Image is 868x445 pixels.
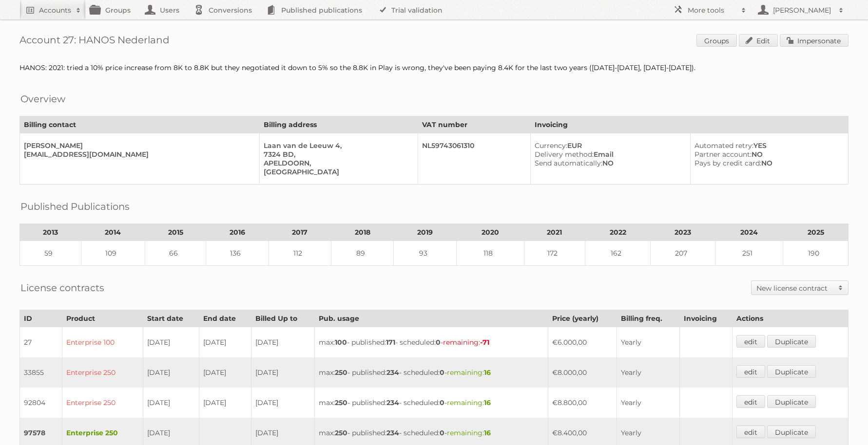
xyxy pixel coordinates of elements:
[694,159,761,167] span: Pays by credit card:
[447,368,491,377] span: remaining:
[199,357,251,388] td: [DATE]
[694,141,840,150] div: YES
[447,428,491,437] span: remaining:
[145,224,206,241] th: 2015
[456,224,524,241] th: 2020
[480,338,489,347] strong: -71
[780,34,849,47] a: Impersonate
[771,5,834,15] h2: [PERSON_NAME]
[39,5,71,15] h2: Accounts
[143,327,199,358] td: [DATE]
[443,338,489,347] span: remaining:
[752,281,848,295] a: New license contract
[269,241,331,266] td: 112
[783,224,849,241] th: 2025
[62,310,143,327] th: Product
[739,34,778,47] a: Edit
[715,241,783,266] td: 251
[548,310,617,327] th: Price (yearly)
[81,241,145,266] td: 109
[143,388,199,418] td: [DATE]
[694,141,753,150] span: Automated retry:
[418,133,530,185] td: NL59743061310
[440,398,444,407] strong: 0
[535,150,682,159] div: Email
[531,116,849,133] th: Invoicing
[260,116,418,133] th: Billing address
[251,388,314,418] td: [DATE]
[535,141,567,150] span: Currency:
[20,92,65,106] h2: Overview
[19,63,849,72] div: HANOS: 2021: tried a 10% price increase from 8K to 8.8K but they negotiated it down to 5% so the ...
[81,224,145,241] th: 2014
[484,368,491,377] strong: 16
[264,167,409,176] div: [GEOGRAPHIC_DATA]
[440,428,444,437] strong: 0
[715,224,783,241] th: 2024
[767,395,816,408] a: Duplicate
[20,241,81,266] td: 59
[386,398,399,407] strong: 234
[394,224,456,241] th: 2019
[694,150,752,159] span: Partner account:
[145,241,206,266] td: 66
[62,327,143,358] td: Enterprise 100
[199,310,251,327] th: End date
[20,388,62,418] td: 92804
[20,357,62,388] td: 33855
[585,224,651,241] th: 2022
[315,327,548,358] td: max: - published: - scheduled: -
[617,357,680,388] td: Yearly
[20,224,81,241] th: 2013
[688,5,736,15] h2: More tools
[767,335,816,348] a: Duplicate
[143,310,199,327] th: Start date
[617,327,680,358] td: Yearly
[335,368,347,377] strong: 250
[251,310,314,327] th: Billed Up to
[484,428,491,437] strong: 16
[447,398,491,407] span: remaining:
[335,428,347,437] strong: 250
[650,224,715,241] th: 2023
[264,141,409,150] div: Laan van de Leeuw 4,
[206,224,269,241] th: 2016
[143,357,199,388] td: [DATE]
[680,310,733,327] th: Invoicing
[20,116,260,133] th: Billing contact
[736,365,765,378] a: edit
[436,338,441,347] strong: 0
[20,280,104,295] h2: License contracts
[335,338,347,347] strong: 100
[264,150,409,159] div: 7324 BD,
[386,428,399,437] strong: 234
[331,224,394,241] th: 2018
[484,398,491,407] strong: 16
[524,224,585,241] th: 2021
[386,338,395,347] strong: 171
[19,34,849,49] h1: Account 27: HANOS Nederland
[264,159,409,167] div: APELDOORN,
[206,241,269,266] td: 136
[756,283,833,293] h2: New license contract
[24,141,251,150] div: [PERSON_NAME]
[20,327,62,358] td: 27
[315,310,548,327] th: Pub. usage
[524,241,585,266] td: 172
[767,365,816,378] a: Duplicate
[548,357,617,388] td: €8.000,00
[767,426,816,438] a: Duplicate
[269,224,331,241] th: 2017
[335,398,347,407] strong: 250
[62,357,143,388] td: Enterprise 250
[315,388,548,418] td: max: - published: - scheduled: -
[694,150,840,159] div: NO
[535,141,682,150] div: EUR
[617,388,680,418] td: Yearly
[199,327,251,358] td: [DATE]
[833,281,848,295] span: Toggle
[394,241,456,266] td: 93
[535,159,602,167] span: Send automatically:
[20,199,130,214] h2: Published Publications
[456,241,524,266] td: 118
